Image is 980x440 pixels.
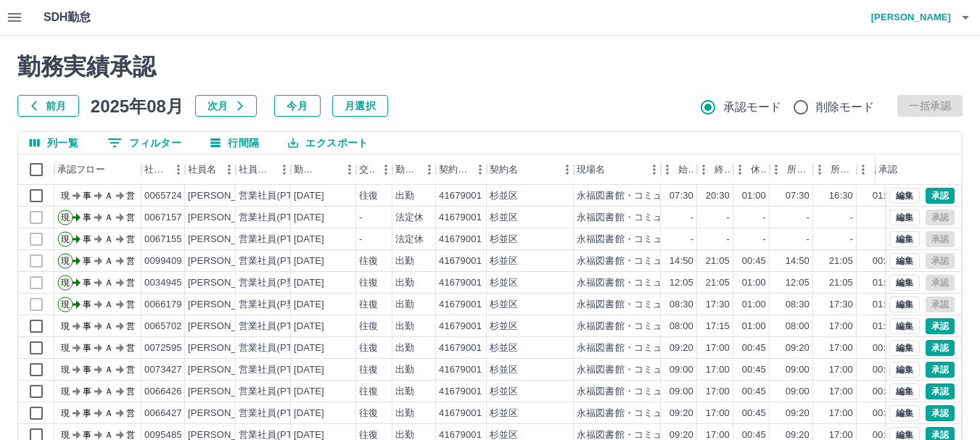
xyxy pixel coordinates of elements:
div: 社員番号 [144,154,168,185]
div: [DATE] [294,189,324,203]
text: 現 [61,234,70,244]
div: [PERSON_NAME] [188,254,267,268]
span: 削除モード [816,99,875,116]
button: 前月 [17,95,79,117]
div: 17:00 [706,385,730,399]
div: 永福図書館・コミュニティふらっと永福 [577,233,749,246]
div: 往復 [359,341,378,355]
div: 01:00 [742,276,766,290]
div: 09:00 [670,363,693,377]
text: 現 [61,212,70,223]
div: 承認フロー [57,154,105,185]
button: メニュー [218,159,240,180]
div: 永福図書館・コミュニティふらっと永福 [577,189,749,203]
div: 杉並区 [490,341,518,355]
button: 編集 [889,209,920,225]
button: 編集 [889,253,920,269]
div: 17:00 [829,341,853,355]
div: 所定開始 [770,154,813,185]
div: 14:50 [786,254,810,268]
div: 00:45 [742,363,766,377]
div: 往復 [359,407,378,420]
text: 営 [126,408,135,418]
div: 08:00 [670,320,693,333]
div: 営業社員(PT契約) [239,341,315,355]
button: 編集 [889,383,920,399]
div: 社員区分 [239,154,273,185]
div: 12:05 [786,276,810,290]
h5: 2025年08月 [91,95,184,117]
div: 41679001 [439,407,482,420]
div: 07:30 [670,189,693,203]
div: 休憩 [733,154,770,185]
div: [PERSON_NAME] [188,385,267,399]
text: Ａ [104,408,113,418]
div: [PERSON_NAME] [188,211,267,225]
div: - [727,233,730,246]
text: Ａ [104,365,113,375]
button: 編集 [889,362,920,378]
div: - [850,211,853,225]
div: [PERSON_NAME] [188,298,267,312]
div: 41679001 [439,363,482,377]
text: 現 [61,321,70,331]
div: 41679001 [439,189,482,203]
div: 永福図書館・コミュニティふらっと永福 [577,254,749,268]
button: メニュー [168,159,189,180]
div: 永福図書館・コミュニティふらっと永福 [577,298,749,312]
div: 41679001 [439,233,482,246]
div: [PERSON_NAME] [188,341,267,355]
button: メニュー [419,159,440,180]
div: 勤務区分 [392,154,436,185]
div: 社員名 [188,154,216,185]
div: 16:30 [829,189,853,203]
div: 17:15 [706,320,730,333]
div: - [763,233,766,246]
div: 営業社員(PT契約) [239,385,315,399]
div: 41679001 [439,341,482,355]
div: [PERSON_NAME] [188,363,267,377]
div: 往復 [359,385,378,399]
div: 法定休 [395,211,424,225]
button: ソート [318,159,339,180]
text: 営 [126,256,135,266]
div: 永福図書館・コミュニティふらっと永福 [577,385,749,399]
div: - [691,211,693,225]
div: 01:00 [873,276,897,290]
text: Ａ [104,256,113,266]
text: Ａ [104,386,113,397]
div: 0065702 [144,320,182,333]
div: 出勤 [395,298,414,312]
div: 杉並区 [490,385,518,399]
button: 承認 [926,362,955,378]
div: [DATE] [294,407,324,420]
div: 永福図書館・コミュニティふらっと永福 [577,341,749,355]
div: 出勤 [395,320,414,333]
div: 14:50 [670,254,693,268]
div: 0066426 [144,385,182,399]
div: 0066427 [144,407,182,420]
div: 出勤 [395,189,414,203]
div: 交通費 [356,154,392,185]
text: 事 [83,191,91,201]
div: - [850,233,853,246]
text: 現 [61,343,70,353]
div: 17:00 [706,407,730,420]
div: 0067157 [144,211,182,225]
div: 00:45 [873,363,897,377]
div: 往復 [359,189,378,203]
div: 08:30 [670,298,693,312]
button: 月選択 [332,95,388,117]
text: 事 [83,365,91,375]
button: メニュー [469,159,491,180]
div: 出勤 [395,276,414,290]
div: 01:00 [742,298,766,312]
div: 17:00 [829,363,853,377]
div: 永福図書館・コミュニティふらっと永福 [577,407,749,420]
div: 0072595 [144,341,182,355]
div: 出勤 [395,385,414,399]
button: 編集 [889,188,920,204]
div: 杉並区 [490,254,518,268]
div: 0065724 [144,189,182,203]
div: 21:05 [829,276,853,290]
